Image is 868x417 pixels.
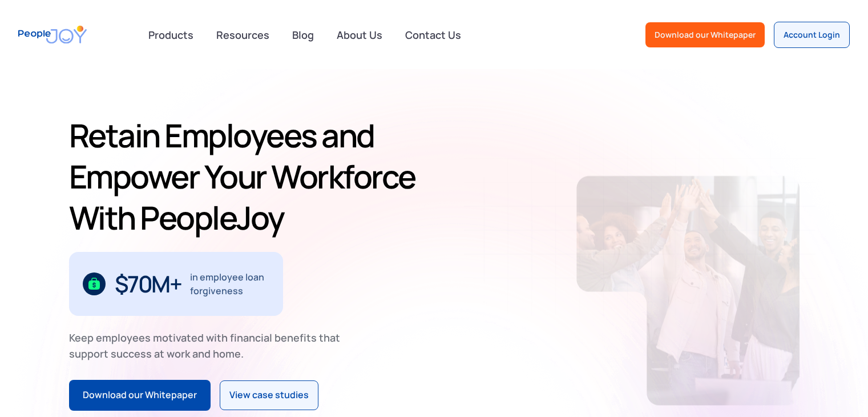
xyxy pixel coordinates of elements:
h1: Retain Employees and Empower Your Workforce With PeopleJoy [69,115,430,238]
a: View case studies [220,380,318,410]
a: Resources [209,22,276,47]
div: $70M+ [115,275,181,293]
a: Contact Us [398,22,468,47]
a: About Us [330,22,389,47]
div: in employee loan forgiveness [190,270,269,298]
div: Keep employees motivated with financial benefits that support success at work and home. [69,330,350,362]
div: Download our Whitepaper [655,29,756,41]
div: Account Login [784,29,840,41]
a: Account Login [774,22,850,48]
div: 1 / 3 [69,252,283,316]
a: Download our Whitepaper [69,380,211,411]
a: Download our Whitepaper [645,22,765,47]
a: Blog [285,22,321,47]
div: Products [142,23,200,46]
div: Download our Whitepaper [83,388,197,403]
a: home [18,18,87,51]
img: Retain-Employees-PeopleJoy [576,176,800,406]
div: View case studies [229,388,309,403]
